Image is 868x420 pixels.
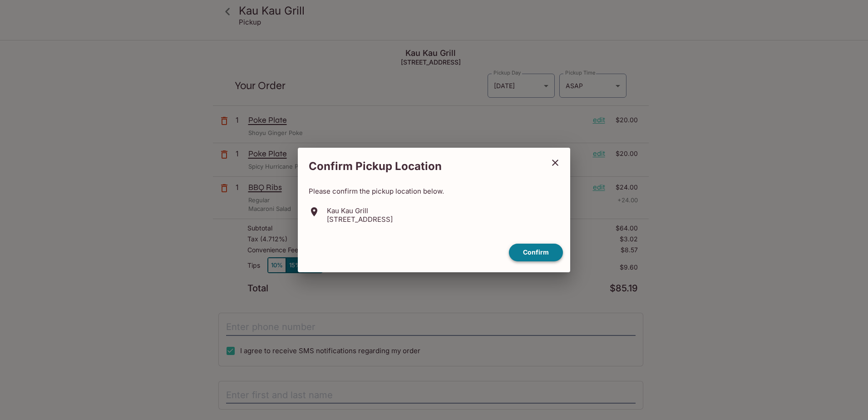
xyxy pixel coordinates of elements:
[327,215,393,224] p: [STREET_ADDRESS]
[309,187,559,195] p: Please confirm the pickup location below.
[509,244,563,261] button: confirm
[544,151,567,174] button: close
[298,155,544,178] h2: Confirm Pickup Location
[327,206,393,215] p: Kau Kau Grill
